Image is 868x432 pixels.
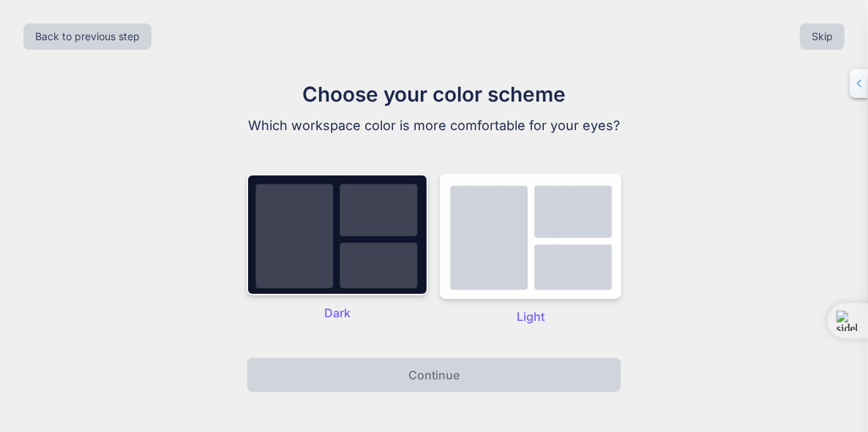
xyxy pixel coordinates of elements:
[408,366,460,384] p: Continue
[188,115,680,136] p: Which workspace color is more comfortable for your eyes?
[440,308,621,325] p: Light
[800,23,845,50] button: Skip
[440,174,621,299] img: dark
[247,357,621,393] button: Continue
[23,23,151,50] button: Back to previous step
[188,79,680,110] h1: Choose your color scheme
[247,174,428,295] img: dark
[247,304,428,322] p: Dark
